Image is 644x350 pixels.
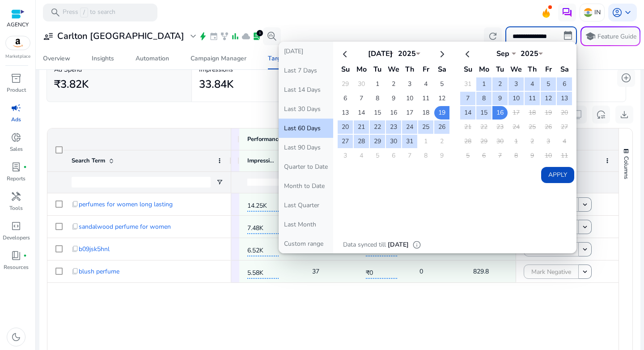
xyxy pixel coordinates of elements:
p: Ads [11,115,21,124]
span: download [619,109,630,120]
div: Sep [489,49,516,59]
p: Product [7,86,26,94]
span: fiber_manual_record [23,254,27,257]
button: add_circle [617,69,635,87]
button: [DATE] [279,42,333,61]
button: Month to Date [279,176,333,196]
div: Insights [92,55,114,62]
span: event [209,32,218,41]
span: Columns [622,156,630,179]
span: handyman [11,191,21,202]
p: 829.8 [473,262,489,281]
button: Quarter to Date [279,157,333,176]
span: expand_more [188,31,199,42]
span: 7.48K [247,219,279,234]
p: Resources [4,263,29,271]
mat-icon: keyboard_arrow_down [581,268,589,276]
span: content_copy [72,201,79,208]
span: book_4 [11,250,21,261]
div: Automation [136,55,169,62]
div: Campaign Manager [191,55,246,62]
img: in.svg [584,8,593,17]
div: 2025 [394,49,420,59]
p: Developers [3,234,30,242]
mat-icon: keyboard_arrow_down [581,201,589,209]
p: [DATE] [388,240,409,250]
span: 5.58K [247,264,279,279]
span: campaign [11,102,21,113]
span: bolt [199,32,208,41]
div: Performance Metrics [247,135,302,143]
button: Apply [541,167,574,183]
span: user_attributes [43,31,54,42]
span: content_copy [72,223,79,230]
span: donut_small [11,132,21,143]
span: content_copy [72,268,79,275]
span: Search Term [72,157,105,165]
p: 0 [419,262,423,281]
h2: ₹3.82K [54,78,89,91]
p: AGENCY [7,21,29,29]
button: Last 60 Days [279,119,333,138]
span: Mark Negative [531,263,571,281]
span: add_circle [621,73,631,83]
span: ₹0 [366,264,397,279]
span: lab_profile [11,162,21,172]
span: content_copy [72,245,79,252]
span: search_insights [267,31,277,42]
button: search_insights [263,27,281,45]
p: Tools [9,204,23,212]
span: family_history [220,32,229,41]
h3: Carlton [GEOGRAPHIC_DATA] [57,31,184,42]
span: info [412,240,421,249]
p: IN [594,4,601,20]
button: Last 7 Days [279,61,333,80]
span: dark_mode [11,332,21,342]
p: Marketplace [5,53,30,60]
span: lab_profile [252,32,261,41]
button: Last 90 Days [279,138,333,157]
button: Custom range [279,234,333,253]
p: 37 [312,262,319,281]
mat-icon: keyboard_arrow_down [581,223,589,231]
span: sandalwood perfume for women [79,218,171,236]
button: refresh [484,27,502,45]
button: reset_settings [592,106,610,124]
span: Impressions [247,157,276,165]
span: perfumes for women long lasting [79,195,173,213]
span: inventory_2 [11,73,21,84]
span: cloud [241,32,250,41]
div: 1 [257,30,263,36]
span: search [50,7,61,18]
span: account_circle [612,7,623,18]
span: 6.52K [247,241,279,256]
p: Press to search [63,8,115,17]
span: bar_chart [231,32,240,41]
span: keyboard_arrow_down [623,7,633,18]
span: / [80,8,88,17]
p: Sales [10,145,23,153]
span: refresh [487,31,498,42]
h2: 33.84K [199,78,233,91]
p: Feature Guide [597,32,636,41]
span: 14.25K [247,196,279,212]
button: Last Month [279,215,333,234]
span: code_blocks [11,221,21,231]
span: reset_settings [596,109,606,120]
span: blush perfume [79,262,119,281]
div: [DATE] [367,49,394,59]
button: Last 30 Days [279,99,333,119]
p: Data synced till [343,240,386,250]
button: schoolFeature Guide [580,26,640,46]
button: Last 14 Days [279,80,333,99]
div: Targets & Search Terms [268,55,338,62]
button: Mark Negative [524,265,579,279]
mat-icon: keyboard_arrow_down [581,245,589,253]
button: Mark Negative [524,242,579,256]
div: Overview [43,55,70,62]
span: fiber_manual_record [23,165,27,169]
div: 2025 [516,49,543,59]
span: b09jsk5hnl [79,240,110,258]
p: Reports [7,175,25,183]
button: download [615,106,633,124]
